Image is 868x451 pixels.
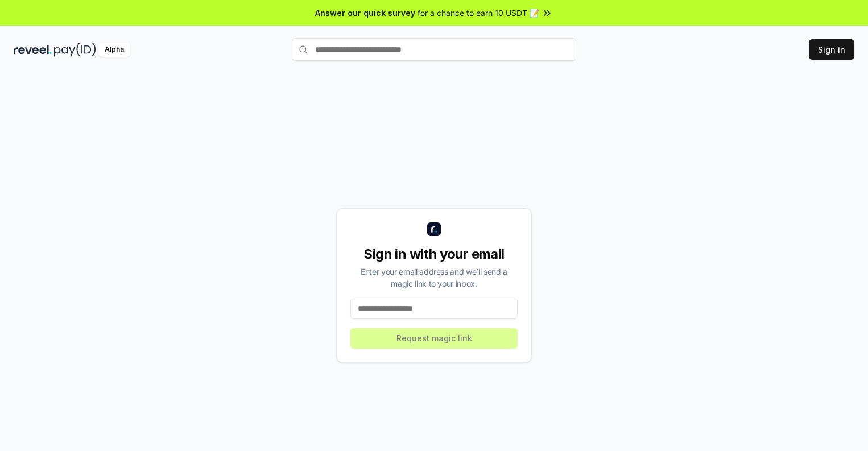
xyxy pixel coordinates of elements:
[418,7,539,19] span: for a chance to earn 10 USDT 📝
[427,222,441,236] img: logo_small
[350,266,518,289] div: Enter your email address and we’ll send a magic link to your inbox.
[98,43,130,57] div: Alpha
[14,43,52,57] img: reveel_dark
[350,245,518,263] div: Sign in with your email
[315,7,415,19] span: Answer our quick survey
[809,39,854,60] button: Sign In
[54,43,96,57] img: pay_id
